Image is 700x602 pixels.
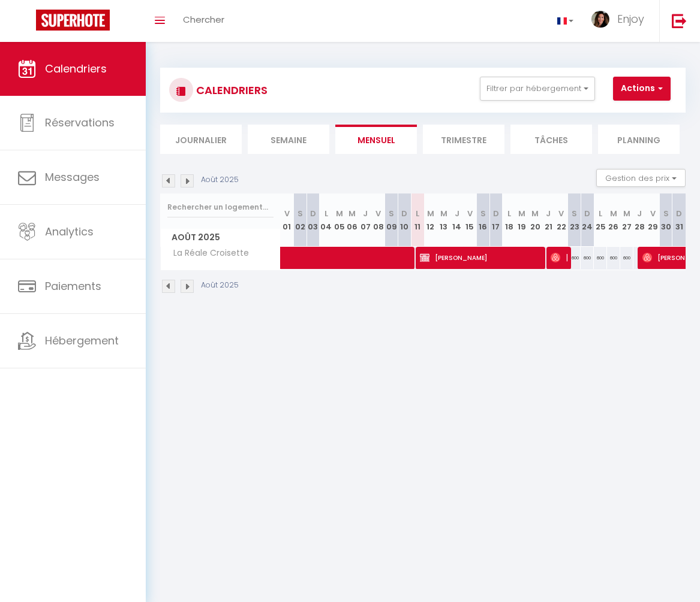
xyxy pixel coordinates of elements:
abbr: D [493,208,499,219]
abbr: J [546,208,551,219]
button: Actions [613,77,671,101]
abbr: D [584,208,590,219]
th: 28 [633,193,647,247]
iframe: LiveChat chat widget [650,552,700,602]
p: Août 2025 [201,174,239,186]
span: Calendriers [45,61,107,76]
th: 29 [646,193,659,247]
abbr: J [363,208,368,219]
th: 10 [398,193,411,247]
span: Chercher [183,13,224,26]
abbr: S [298,208,303,219]
abbr: S [389,208,394,219]
li: Semaine [248,125,329,154]
span: Août 2025 [161,229,280,246]
th: 01 [281,193,294,247]
abbr: V [650,208,656,219]
abbr: S [663,208,669,219]
th: 23 [568,193,581,247]
abbr: D [676,208,682,219]
li: Tâches [510,125,592,154]
img: ... [591,11,609,28]
th: 11 [411,193,424,247]
span: Enjoy [617,11,644,26]
th: 18 [503,193,516,247]
th: 25 [594,193,607,247]
abbr: M [531,208,539,219]
th: 20 [528,193,542,247]
li: Trimestre [423,125,504,154]
div: 600 [581,247,594,269]
th: 30 [659,193,672,247]
input: Rechercher un logement... [167,196,274,218]
th: 08 [372,193,385,247]
abbr: M [427,208,434,219]
abbr: V [558,208,564,219]
th: 15 [463,193,476,247]
abbr: S [572,208,577,219]
th: 02 [293,193,307,247]
abbr: S [480,208,486,219]
th: 16 [476,193,489,247]
abbr: M [336,208,343,219]
th: 21 [542,193,555,247]
abbr: J [637,208,642,219]
th: 14 [450,193,464,247]
th: 03 [307,193,320,247]
span: [PERSON_NAME] [420,246,537,269]
span: Réservations [45,115,115,130]
span: La Réale Croisette [163,247,252,260]
th: 27 [620,193,633,247]
h3: CALENDRIERS [193,77,268,104]
span: [PERSON_NAME] [551,246,567,269]
p: Août 2025 [201,280,239,291]
abbr: L [599,208,602,219]
th: 04 [320,193,333,247]
li: Mensuel [335,125,417,154]
abbr: J [455,208,459,219]
span: Paiements [45,279,101,294]
div: 600 [568,247,581,269]
span: Analytics [45,224,94,239]
div: 600 [594,247,607,269]
img: logout [672,13,687,28]
th: 05 [333,193,346,247]
th: 09 [385,193,398,247]
abbr: L [416,208,419,219]
div: 600 [607,247,620,269]
button: Gestion des prix [596,169,686,187]
img: Super Booking [36,10,110,31]
abbr: M [349,208,356,219]
abbr: V [375,208,381,219]
th: 19 [516,193,529,247]
abbr: L [507,208,511,219]
th: 24 [581,193,594,247]
span: Hébergement [45,333,119,348]
button: Filtrer par hébergement [480,77,595,101]
span: Messages [45,170,100,184]
abbr: M [440,208,447,219]
th: 07 [359,193,372,247]
abbr: D [401,208,407,219]
th: 31 [672,193,686,247]
th: 13 [437,193,450,247]
th: 26 [607,193,620,247]
li: Planning [598,125,680,154]
abbr: D [310,208,316,219]
th: 06 [346,193,359,247]
abbr: M [518,208,525,219]
abbr: V [467,208,473,219]
th: 12 [424,193,437,247]
abbr: L [325,208,328,219]
div: 600 [620,247,633,269]
li: Journalier [160,125,242,154]
th: 17 [489,193,503,247]
abbr: M [623,208,630,219]
abbr: M [610,208,617,219]
th: 22 [555,193,568,247]
abbr: V [284,208,290,219]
